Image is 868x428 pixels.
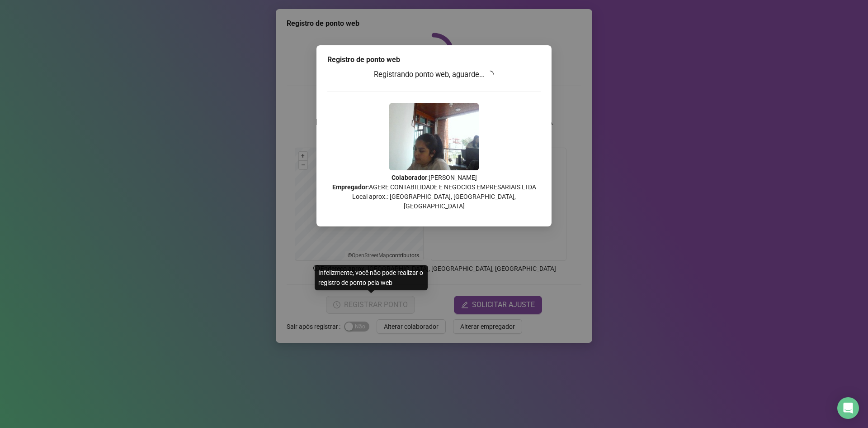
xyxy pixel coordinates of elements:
[486,70,495,78] span: loading
[837,397,859,419] div: Open Intercom Messenger
[327,173,541,211] p: : [PERSON_NAME] : AGERE CONTABILIDADE E NEGOCIOS EMPRESARIAIS LTDA Local aprox.: [GEOGRAPHIC_DATA...
[392,174,427,181] strong: Colaborador
[332,183,368,191] strong: Empregador
[315,265,428,290] div: Infelizmente, você não pode realizar o registro de ponto pela web
[327,69,541,81] h3: Registrando ponto web, aguarde...
[327,54,541,65] div: Registro de ponto web
[389,103,479,170] img: Z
